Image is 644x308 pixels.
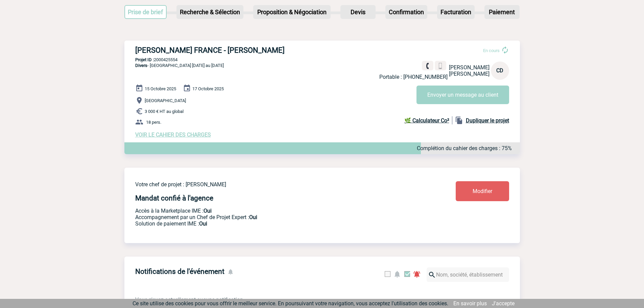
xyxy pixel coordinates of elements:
[473,188,492,194] span: Modifier
[145,86,176,91] span: 15 Octobre 2025
[135,214,416,220] p: Prestation payante
[449,64,490,71] span: [PERSON_NAME]
[146,120,161,125] span: 18 pers.
[192,86,224,91] span: 17 Octobre 2025
[135,63,224,68] span: - [GEOGRAPHIC_DATA] [DATE] au [DATE]
[135,194,213,202] h4: Mandat confié à l'agence
[135,63,147,68] span: Divers
[379,74,448,80] p: Portable : [PHONE_NUMBER]
[449,71,490,77] span: [PERSON_NAME]
[341,6,375,18] p: Devis
[135,132,211,138] a: VOIR LE CAHIER DES CHARGES
[135,208,416,214] p: Accès à la Marketplace IME :
[204,208,212,214] b: Oui
[125,6,166,18] p: Prise de brief
[485,6,519,18] p: Paiement
[438,6,474,18] p: Facturation
[135,181,416,188] p: Votre chef de projet : [PERSON_NAME]
[135,46,338,54] h3: [PERSON_NAME] FRANCE - [PERSON_NAME]
[483,48,500,53] span: En cours
[145,98,186,103] span: [GEOGRAPHIC_DATA]
[453,300,487,307] a: En savoir plus
[135,267,224,276] h4: Notifications de l'événement
[135,57,154,62] b: Projet ID :
[254,6,330,18] p: Proposition & Négociation
[404,117,449,124] b: 🌿 Calculateur Co²
[416,86,509,104] button: Envoyer un message au client
[386,6,427,18] p: Confirmation
[492,300,515,307] a: J'accepte
[466,117,509,124] b: Dupliquer le projet
[425,63,431,69] img: fixe.png
[455,116,463,124] img: file_copy-black-24dp.png
[177,6,243,18] p: Recherche & Sélection
[249,214,257,220] b: Oui
[496,67,503,74] span: CD
[199,220,207,227] b: Oui
[437,63,444,69] img: portable.png
[135,220,416,227] p: Conformité aux process achat client, Prise en charge de la facturation, Mutualisation de plusieur...
[133,300,448,307] span: Ce site utilise des cookies pour vous offrir le meilleur service. En poursuivant votre navigation...
[135,297,243,303] span: Vous n'avez actuellement aucune notification
[145,109,184,114] span: 3 000 € HT au global
[124,57,520,62] p: 2000425554
[404,116,452,124] a: 🌿 Calculateur Co²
